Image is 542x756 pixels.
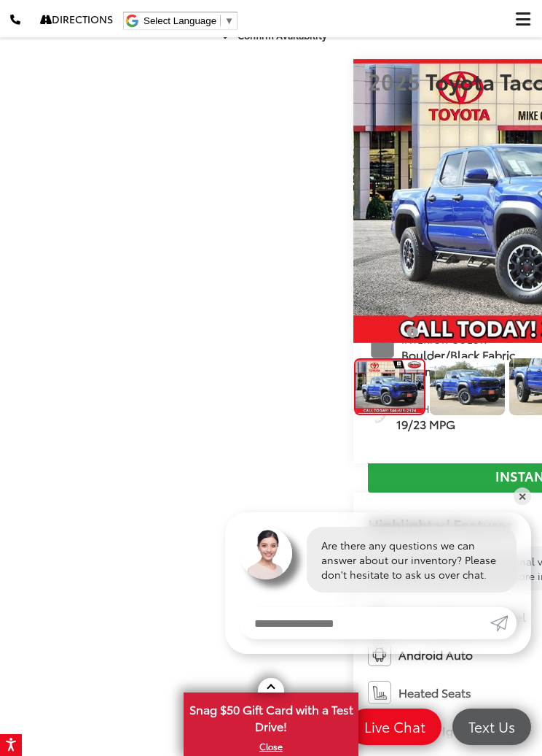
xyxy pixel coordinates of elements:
[368,643,391,666] img: Android Auto
[348,709,441,745] a: Live Chat
[185,694,357,738] span: Snag $50 Gift Card with a Test Drive!
[461,717,522,736] span: Text Us
[490,607,517,639] a: Submit
[452,709,531,745] a: Text Us
[144,15,216,26] span: Select Language
[398,647,473,663] span: Android Auto
[354,358,425,415] a: Expand Photo 0
[357,717,433,736] span: Live Chat
[368,681,391,704] img: Heated Seats
[224,15,234,26] span: ▼
[240,527,292,579] img: Agent profile photo
[144,15,234,26] a: Select Language​
[429,358,505,416] img: 2025 Toyota Tacoma TRD Off-Road
[368,65,420,96] span: 2025
[30,1,123,38] a: Directions
[240,607,490,639] input: Enter your message
[396,416,471,433] span: 19/23 MPG
[430,358,504,415] a: Expand Photo 1
[307,527,517,593] div: Are there any questions we can answer about our inventory? Please don't hesitate to ask us over c...
[355,360,425,413] img: 2025 Toyota Tacoma TRD Off-Road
